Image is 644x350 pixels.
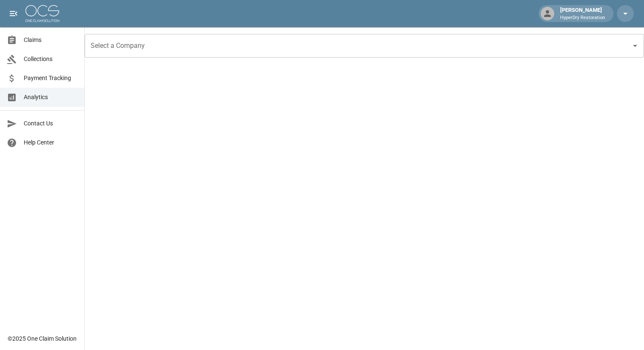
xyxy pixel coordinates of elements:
span: Contact Us [24,119,77,128]
img: ocs-logo-white-transparent.png [25,5,59,22]
span: Collections [24,55,77,64]
span: Help Center [24,138,77,147]
p: HyperDry Restoration [560,14,605,22]
span: Claims [24,36,77,44]
button: Open [629,40,641,52]
span: Payment Tracking [24,74,77,83]
span: Analytics [24,93,77,102]
button: open drawer [5,5,22,22]
div: [PERSON_NAME] [557,6,608,21]
div: © 2025 One Claim Solution [8,334,77,343]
